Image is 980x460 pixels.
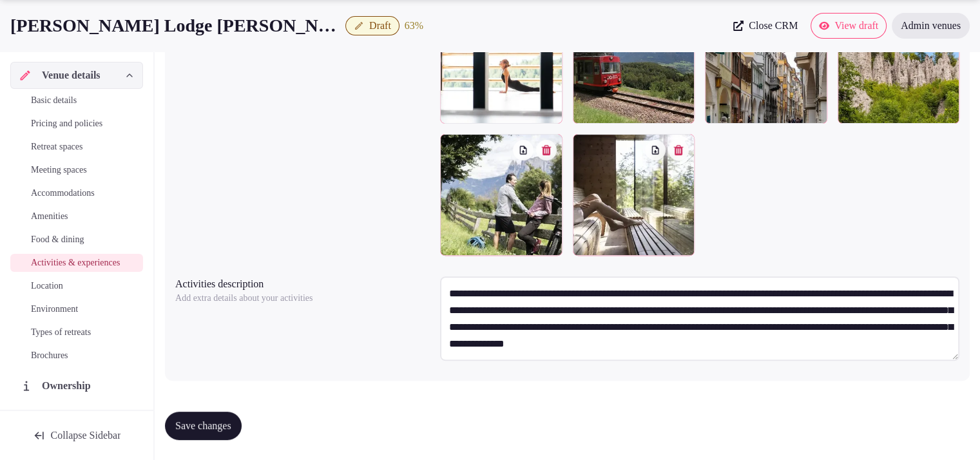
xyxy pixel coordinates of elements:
[10,421,143,450] button: Collapse Sidebar
[31,303,78,316] span: Environment
[10,207,143,225] a: Amenities
[31,326,91,339] span: Types of retreats
[31,140,82,153] span: Retreat spaces
[42,68,101,83] span: Venue details
[51,429,121,442] span: Collapse Sidebar
[175,419,231,432] span: Save changes
[10,91,143,110] a: Basic details
[369,19,391,32] span: Draft
[10,277,143,295] a: Location
[42,378,96,394] span: Ownership
[10,115,143,133] a: Pricing and policies
[10,138,143,156] a: Retreat spaces
[165,412,242,440] button: Save changes
[834,19,878,32] span: View draft
[573,1,695,124] div: RV-Adler Lodge Ritten-activities 6.jpg
[811,13,887,39] a: View draft
[31,117,102,130] span: Pricing and policies
[31,349,68,362] span: Brochures
[31,164,87,177] span: Meeting spaces
[10,372,143,399] a: Ownership
[573,134,695,256] div: RV-Adler Lodge Ritten-activities 4.jpeg
[175,292,340,305] p: Add extra details about your activities
[901,19,961,32] span: Admin venues
[10,300,143,318] a: Environment
[10,323,143,341] a: Types of retreats
[31,233,84,246] span: Food & dining
[31,210,68,223] span: Amenities
[31,94,77,107] span: Basic details
[10,254,143,272] a: Activities & experiences
[10,405,143,432] a: Administration
[10,231,143,249] a: Food & dining
[31,187,95,200] span: Accommodations
[838,1,960,124] div: RV-Adler Lodge Ritten-activities 2.jpg
[892,13,970,39] a: Admin venues
[175,279,430,289] label: Activities description
[10,184,143,202] a: Accommodations
[10,347,143,365] a: Brochures
[440,1,562,124] div: RV-Adler Lodge Ritten-activities 1.jpg
[749,19,798,32] span: Close CRM
[10,161,143,179] a: Meeting spaces
[10,13,340,38] h1: [PERSON_NAME] Lodge [PERSON_NAME]
[705,1,827,124] div: RV-Adler Lodge Ritten-activities 3.jpg
[31,256,120,269] span: Activities & experiences
[405,18,423,34] div: 63 %
[405,18,423,34] button: 63%
[345,16,399,35] button: Draft
[440,134,562,256] div: RV-Adler Lodge Ritten-activities 5.jpg
[31,280,63,292] span: Location
[725,13,805,39] a: Close CRM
